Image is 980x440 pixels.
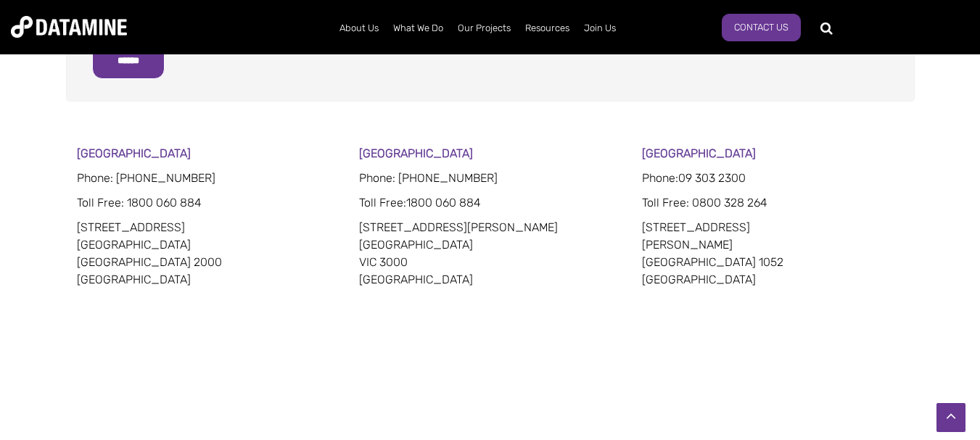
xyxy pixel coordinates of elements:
[77,171,215,185] span: Phone: [PHONE_NUMBER]
[359,194,621,212] p: 1800 060 884
[77,146,191,160] strong: [GEOGRAPHIC_DATA]
[518,9,577,47] a: Resources
[77,196,121,209] span: Toll Free
[359,171,498,185] span: Phone: [PHONE_NUMBER]
[359,219,621,289] p: [STREET_ADDRESS][PERSON_NAME] [GEOGRAPHIC_DATA] VIC 3000 [GEOGRAPHIC_DATA]
[11,16,127,38] img: Datamine
[642,146,756,160] strong: [GEOGRAPHIC_DATA]
[77,194,339,212] p: : 1800 060 884
[678,171,746,185] span: 09 303 2300
[359,196,406,209] span: Toll Free:
[386,9,450,47] a: What We Do
[77,219,339,289] p: [STREET_ADDRESS] [GEOGRAPHIC_DATA] [GEOGRAPHIC_DATA] 2000 [GEOGRAPHIC_DATA]
[332,9,386,47] a: About Us
[450,9,518,47] a: Our Projects
[722,14,801,41] a: Contact Us
[642,170,904,187] p: Phone:
[577,9,623,47] a: Join Us
[359,146,473,160] strong: [GEOGRAPHIC_DATA]
[642,196,767,209] span: Toll Free: 0800 328 264
[642,219,904,289] p: [STREET_ADDRESS] [PERSON_NAME] [GEOGRAPHIC_DATA] 1052 [GEOGRAPHIC_DATA]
